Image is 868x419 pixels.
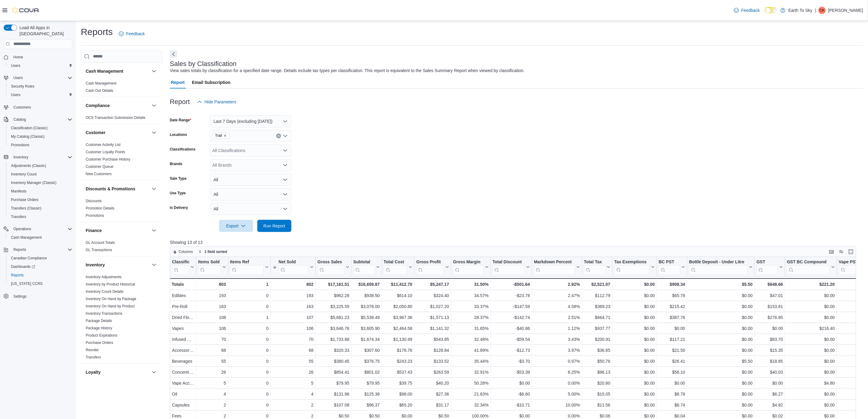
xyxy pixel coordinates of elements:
h3: Report [170,98,190,106]
span: Load All Apps in [GEOGRAPHIC_DATA] [17,25,72,37]
button: Markdown Percent [534,259,580,275]
button: Discounts & Promotions [86,186,149,192]
button: Customer [86,130,149,136]
button: Catalog [11,116,28,123]
button: Home [1,53,75,61]
a: [US_STATE] CCRS [9,280,45,287]
div: Items Sold [198,259,221,275]
button: Transfers [6,213,75,221]
button: Finance [150,227,158,234]
span: Users [11,74,72,81]
a: Customer Activity List [86,143,121,147]
div: Classification [172,259,189,275]
button: Compliance [150,102,158,109]
span: Classification (Classic) [9,124,72,132]
div: $0.00 [614,281,655,288]
span: GL Account Totals [86,240,115,245]
div: Total Cost [384,259,407,265]
span: Columns [179,249,193,254]
button: Hide Parameters [195,96,239,108]
a: Dashboards [6,262,75,271]
a: Cash Out Details [86,88,113,93]
span: Email Subscription [192,76,231,88]
div: $5.50 [689,281,753,288]
div: Subtotal [353,259,375,275]
span: Reports [13,247,26,252]
div: Total Discount [492,259,525,275]
button: Subtotal [353,259,380,275]
button: Run Report [257,220,291,232]
a: Cash Management [9,234,44,241]
div: Compliance [81,114,163,124]
a: Inventory Count [9,171,39,178]
label: Use Type [170,191,186,196]
button: Users [6,61,75,70]
span: Security Roles [9,83,72,90]
span: Users [11,63,20,68]
span: Manifests [11,189,26,194]
span: Transfers (Classic) [9,205,72,212]
div: $221.20 [787,281,835,288]
button: Total Cost [384,259,412,275]
button: Customers [1,103,75,112]
a: New Customers [86,172,112,176]
span: Report [171,76,185,88]
div: $648.66 [756,281,783,288]
button: 1 field sorted [196,248,230,255]
button: Cash Management [86,68,149,74]
span: Customers [11,103,72,111]
span: Transfers [11,214,26,219]
img: Cova [12,7,39,13]
div: Gross Profit [416,259,444,275]
p: | [815,7,816,14]
span: Catalog [13,117,26,122]
a: Reorder [86,348,99,352]
a: Feedback [732,4,762,16]
span: Cash Management [9,234,72,241]
div: Items Ref [230,259,264,265]
span: Customers [13,105,31,110]
span: Inventory Manager (Classic) [9,179,72,186]
div: Finance [81,239,163,256]
span: Discounts [86,199,102,203]
button: Next [170,50,177,58]
button: Cash Management [6,233,75,242]
button: My Catalog (Classic) [6,132,75,141]
button: Settings [1,292,75,300]
div: Markdown Percent [534,259,575,275]
div: 803 [198,281,226,288]
button: Canadian Compliance [6,254,75,262]
button: Clear input [276,133,281,138]
button: Gross Sales [317,259,349,275]
span: Customer Queue [86,164,113,169]
a: Home [11,54,26,61]
button: Remove Trail from selection in this group [223,134,227,137]
a: Promotion Details [86,206,115,210]
span: My Catalog (Classic) [11,134,45,139]
div: View sales totals by classification for a specified date range. Details include tax types per cla... [170,68,525,74]
a: Reports [9,272,26,279]
span: Transfers (Classic) [11,206,41,211]
a: Feedback [116,28,147,40]
span: Promotions [9,141,72,149]
div: Items Sold [198,259,221,265]
div: $17,161.51 [317,281,349,288]
button: Security Roles [6,82,75,91]
div: Gross Sales [317,259,345,275]
p: [PERSON_NAME] [828,7,863,14]
a: Manifests [9,188,29,195]
span: Catalog [11,116,72,123]
a: Package Details [86,319,112,323]
button: Classification [172,259,194,275]
button: Customer [150,129,158,136]
div: Total Tax [584,259,606,275]
a: Inventory Transactions [86,311,122,316]
span: Cash Out Details [86,88,113,93]
span: Export [223,220,249,232]
a: Package History [86,326,112,330]
span: Cash Management [11,235,42,240]
div: GST [756,259,778,275]
button: Loyalty [86,369,149,375]
a: Settings [11,293,29,300]
span: Canadian Compliance [9,255,72,262]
